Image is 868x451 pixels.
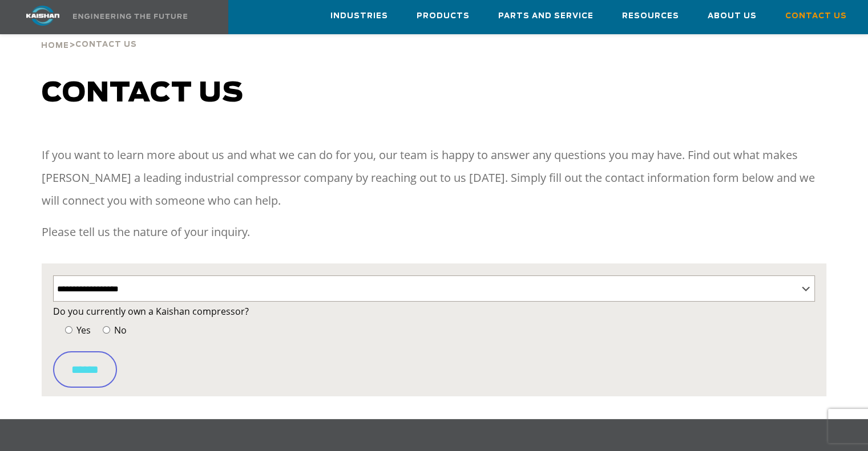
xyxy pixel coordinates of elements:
[498,10,594,23] span: Parts and Service
[417,10,470,23] span: Products
[41,40,69,50] a: Home
[112,324,127,336] span: No
[42,144,826,212] p: If you want to learn more about us and what we can do for you, our team is happy to answer any qu...
[53,303,815,319] label: Do you currently own a Kaishan compressor?
[708,1,757,31] a: About Us
[622,10,679,23] span: Resources
[708,10,757,23] span: About Us
[785,1,847,31] a: Contact Us
[498,1,594,31] a: Parts and Service
[42,80,244,107] span: Contact us
[41,42,69,50] span: Home
[330,10,388,23] span: Industries
[65,326,72,334] input: Yes
[75,41,137,48] span: Contact Us
[74,324,91,336] span: Yes
[330,1,388,31] a: Industries
[103,326,110,334] input: No
[785,10,847,23] span: Contact Us
[42,221,826,243] p: Please tell us the nature of your inquiry.
[53,303,815,388] form: Contact form
[417,1,470,31] a: Products
[73,14,187,19] img: Engineering the future
[622,1,679,31] a: Resources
